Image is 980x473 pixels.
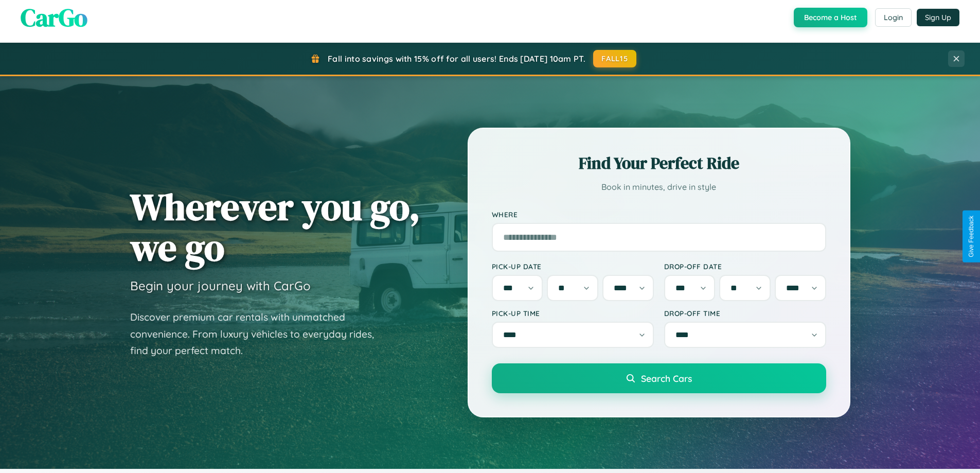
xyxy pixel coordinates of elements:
label: Drop-off Time [664,309,826,318]
label: Pick-up Date [492,262,654,271]
label: Pick-up Time [492,309,654,318]
button: Become a Host [794,8,867,27]
label: Drop-off Date [664,262,826,271]
button: Sign Up [917,9,959,26]
div: Give Feedback [968,216,975,257]
button: Login [875,8,912,27]
span: Fall into savings with 15% off for all users! Ends [DATE] 10am PT. [328,54,585,64]
button: Search Cars [492,363,826,393]
span: Search Cars [641,373,692,384]
p: Discover premium car rentals with unmatched convenience. From luxury vehicles to everyday rides, ... [130,309,387,359]
h2: Find Your Perfect Ride [492,152,826,174]
span: CarGo [21,1,87,34]
p: Book in minutes, drive in style [492,180,826,195]
button: FALL15 [593,50,636,67]
label: Where [492,210,826,219]
h3: Begin your journey with CarGo [130,278,311,293]
h1: Wherever you go, we go [130,186,420,268]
